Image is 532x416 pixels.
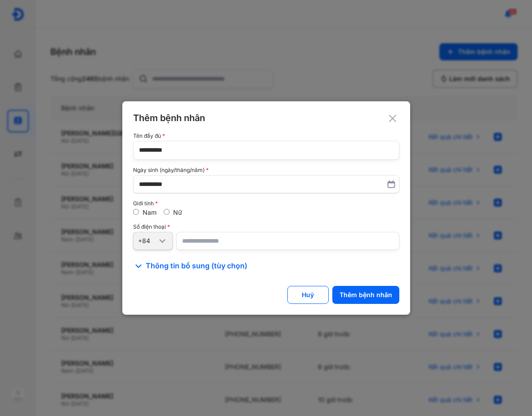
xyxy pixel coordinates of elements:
[340,291,392,299] div: Thêm bệnh nhân
[138,237,157,245] div: +84
[146,261,247,271] span: Thông tin bổ sung (tùy chọn)
[173,208,182,216] label: Nữ
[133,224,399,230] div: Số điện thoại
[133,133,399,139] div: Tên đầy đủ
[133,112,399,124] div: Thêm bệnh nhân
[143,208,156,216] label: Nam
[287,286,329,304] button: Huỷ
[332,286,399,304] button: Thêm bệnh nhân
[133,200,399,207] div: Giới tính
[133,167,399,173] div: Ngày sinh (ngày/tháng/năm)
